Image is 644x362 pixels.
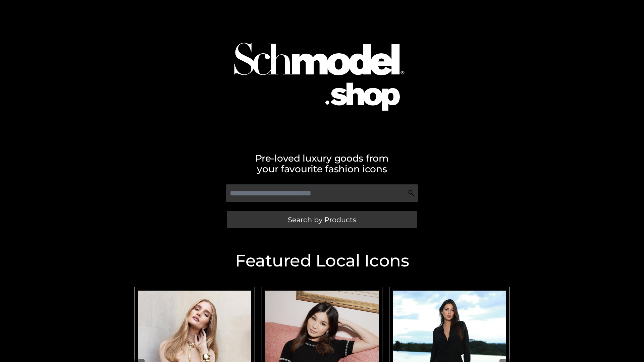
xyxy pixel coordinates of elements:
h2: Pre-loved luxury goods from your favourite fashion icons [131,153,513,174]
h2: Featured Local Icons​ [131,252,513,269]
a: Search by Products [227,211,417,228]
span: Search by Products [288,216,356,223]
img: Search Icon [408,190,415,196]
